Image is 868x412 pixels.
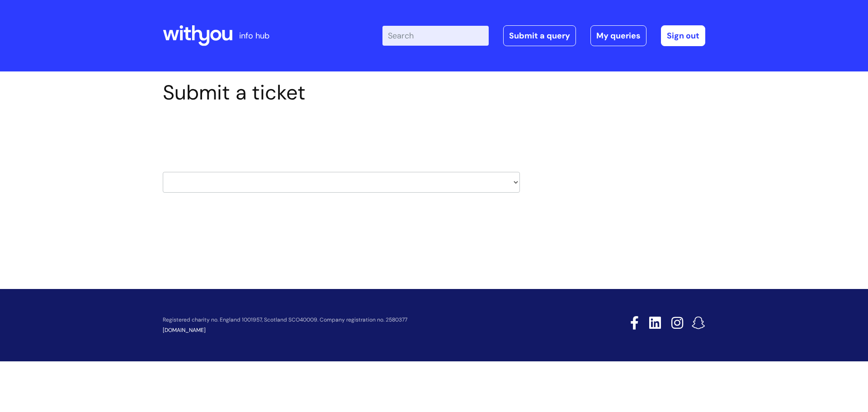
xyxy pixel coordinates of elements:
[163,327,206,334] a: [DOMAIN_NAME]
[590,25,646,46] a: My queries
[163,126,520,142] h2: Select issue type
[239,28,269,43] p: info hub
[382,25,705,46] div: | -
[503,25,576,46] a: Submit a query
[382,26,489,46] input: Search
[163,317,566,323] p: Registered charity no. England 1001957, Scotland SCO40009. Company registration no. 2580377
[163,81,520,105] h1: Submit a ticket
[661,25,705,46] a: Sign out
